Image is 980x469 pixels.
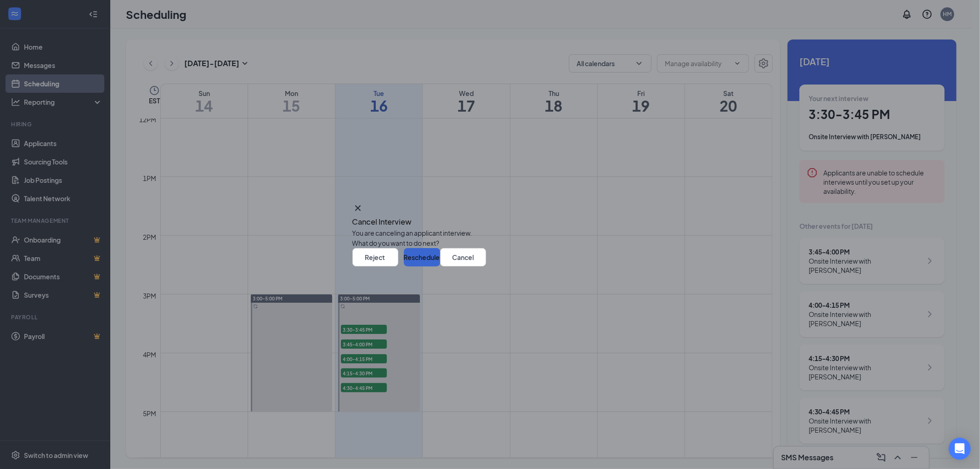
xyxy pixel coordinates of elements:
[352,238,628,248] div: What do you want to do next?
[352,248,398,266] button: Reject
[949,438,971,460] div: Open Intercom Messenger
[404,248,440,266] button: Reschedule
[352,203,363,214] svg: Cross
[440,248,486,266] button: Cancel
[352,216,412,228] h3: Cancel Interview
[352,228,628,238] div: You are canceling an applicant interview.
[352,203,363,214] button: Close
